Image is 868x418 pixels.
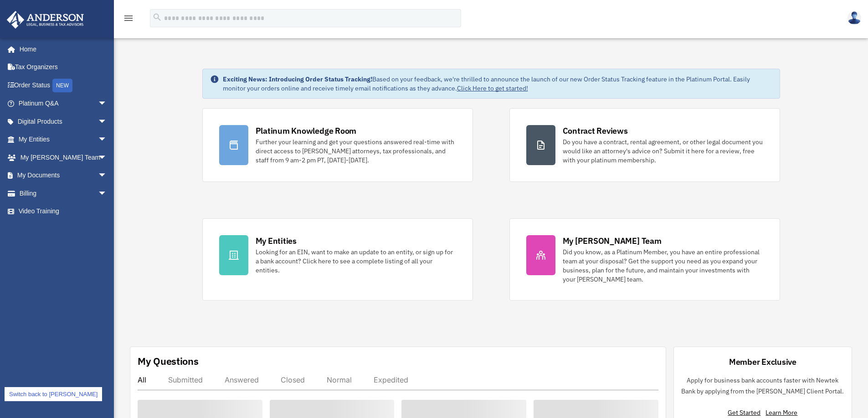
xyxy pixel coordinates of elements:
img: User Pic [847,11,861,25]
div: Submitted [168,375,203,384]
a: Contract Reviews Do you have a contract, rental agreement, or other legal document you would like... [509,108,780,182]
a: menu [123,16,134,24]
div: Looking for an EIN, want to make an update to an entity, or sign up for a bank account? Click her... [256,247,456,275]
div: Contract Reviews [563,125,628,136]
a: Get Started [728,408,764,417]
a: Platinum Knowledge Room Further your learning and get your questions answered real-time with dire... [202,108,473,182]
div: My [PERSON_NAME] Team [563,235,662,247]
a: Platinum Q&Aarrow_drop_down [6,95,121,113]
span: arrow_drop_down [98,95,116,113]
span: arrow_drop_down [98,166,116,185]
span: arrow_drop_down [98,131,116,149]
div: Closed [281,375,305,384]
div: Platinum Knowledge Room [256,125,357,136]
a: My [PERSON_NAME] Teamarrow_drop_down [6,148,121,166]
strong: Exciting News: Introducing Order Status Tracking! [223,75,372,83]
div: NEW [52,79,72,92]
a: My Entitiesarrow_drop_down [6,131,121,149]
a: Home [6,40,116,58]
img: Anderson Advisors Platinum Portal [4,11,87,29]
p: Apply for business bank accounts faster with Newtek Bank by applying from the [PERSON_NAME] Clien... [681,375,844,397]
i: menu [123,13,134,24]
a: Click Here to get started! [457,84,528,92]
div: All [138,375,146,384]
div: Did you know, as a Platinum Member, you have an entire professional team at your disposal? Get th... [563,247,763,284]
div: Further your learning and get your questions answered real-time with direct access to [PERSON_NAM... [256,137,456,165]
a: Digital Productsarrow_drop_down [6,112,121,131]
span: arrow_drop_down [98,112,116,131]
div: Member Exclusive [729,356,796,368]
span: arrow_drop_down [98,184,116,203]
a: Billingarrow_drop_down [6,184,121,202]
div: My Questions [138,354,199,368]
a: My Documentsarrow_drop_down [6,166,121,185]
a: Video Training [6,202,121,221]
a: Switch back to [PERSON_NAME] [5,387,102,401]
div: Do you have a contract, rental agreement, or other legal document you would like an attorney's ad... [563,137,763,165]
a: Tax Organizers [6,58,121,76]
a: Order StatusNEW [6,76,121,95]
div: My Entities [256,235,297,247]
a: Learn More [765,408,797,417]
div: Expedited [374,375,408,384]
div: Answered [225,375,259,384]
a: My Entities Looking for an EIN, want to make an update to an entity, or sign up for a bank accoun... [202,218,473,301]
div: Based on your feedback, we're thrilled to announce the launch of our new Order Status Tracking fe... [223,75,772,93]
span: arrow_drop_down [98,148,116,167]
i: search [152,12,162,22]
div: Normal [327,375,352,384]
a: My [PERSON_NAME] Team Did you know, as a Platinum Member, you have an entire professional team at... [509,218,780,301]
